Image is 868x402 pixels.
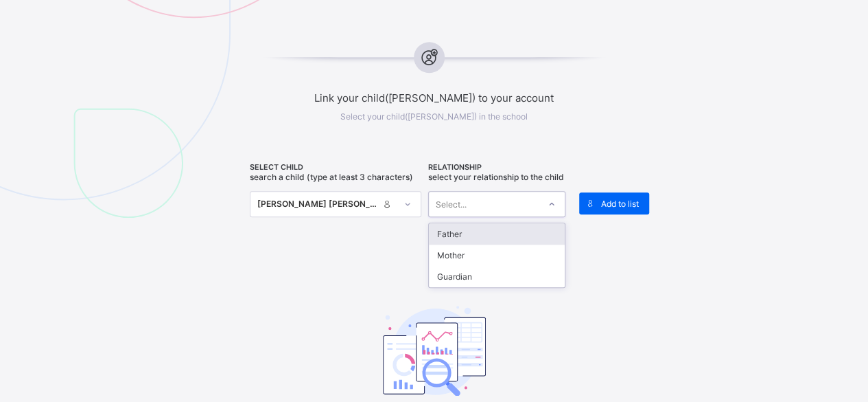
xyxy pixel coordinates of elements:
[428,172,564,182] span: Select your relationship to the child
[139,80,150,91] img: tab_keywords_by_traffic_grey.svg
[154,81,226,90] div: Keywords by Traffic
[428,163,565,172] span: RELATIONSHIP
[429,245,565,266] div: Mother
[601,199,639,209] span: Add to list
[22,22,33,33] img: logo_orange.svg
[340,111,528,122] span: Select your child([PERSON_NAME]) in the school
[250,163,421,172] span: SELECT CHILD
[40,80,51,91] img: tab_domain_overview_orange.svg
[55,81,123,90] div: Domain Overview
[250,172,413,182] span: Search a child (type at least 3 characters)
[383,306,486,397] img: classEmptyState.7d4ec5dc6d57f4e1adfd249b62c1c528.svg
[436,191,467,217] div: Select...
[217,91,651,104] span: Link your child([PERSON_NAME]) to your account
[22,36,33,47] img: website_grey.svg
[257,197,379,211] div: [PERSON_NAME] [PERSON_NAME]
[38,22,67,33] div: v 4.0.25
[429,266,565,287] div: Guardian
[429,223,565,245] div: Father
[36,36,151,47] div: Domain: [DOMAIN_NAME]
